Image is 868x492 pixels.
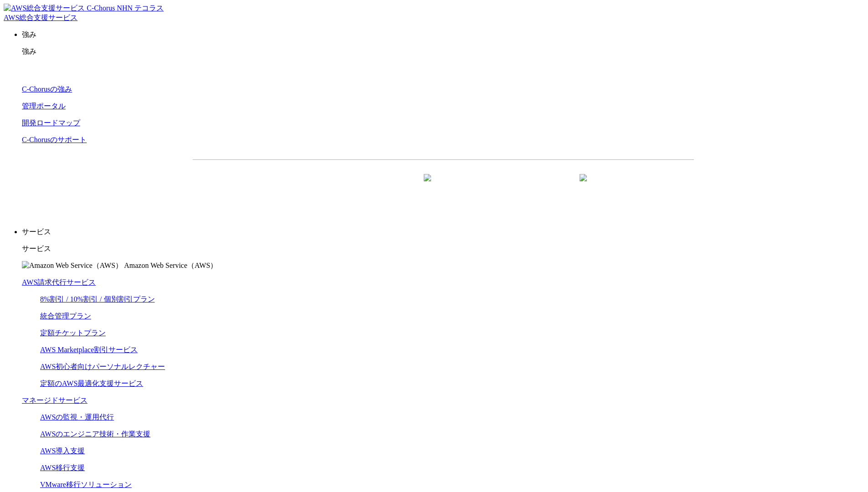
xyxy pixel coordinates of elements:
p: サービス [22,244,864,254]
a: AWS初心者向けパーソナルレクチャー [40,363,165,370]
a: 定額のAWS最適化支援サービス [40,379,143,387]
p: 強み [22,47,864,56]
a: 資料を請求する [292,174,439,197]
img: AWS総合支援サービス C-Chorus [4,4,115,13]
p: 強み [22,30,864,40]
a: AWS移行支援 [40,464,85,471]
a: 統合管理プラン [40,312,91,320]
a: AWS導入支援 [40,447,85,455]
a: 管理ポータル [22,102,66,110]
a: 定額チケットプラン [40,329,106,337]
a: 8%割引 / 10%割引 / 個別割引プラン [40,295,155,303]
a: C-Chorusのサポート [22,136,87,143]
a: マネージドサービス [22,396,87,404]
a: C-Chorusの強み [22,85,72,93]
a: AWSのエンジニア技術・作業支援 [40,430,150,438]
a: VMware移行ソリューション [40,481,132,488]
a: AWS請求代行サービス [22,278,96,286]
span: Amazon Web Service（AWS） [124,261,217,269]
p: サービス [22,227,864,237]
img: 矢印 [424,174,431,198]
a: AWS Marketplace割引サービス [40,346,138,354]
a: 開発ロードマップ [22,119,80,127]
a: まずは相談する [448,174,595,197]
img: 矢印 [580,174,587,198]
a: AWS総合支援サービス C-Chorus NHN テコラスAWS総合支援サービス [4,4,164,21]
a: AWSの監視・運用代行 [40,413,114,421]
img: Amazon Web Service（AWS） [22,261,123,271]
